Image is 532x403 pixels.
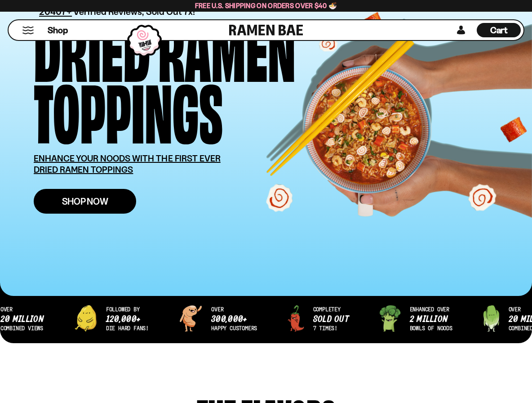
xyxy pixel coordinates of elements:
a: Shop Now [34,189,136,214]
span: Free U.S. Shipping on Orders over $40 🍜 [195,1,337,10]
a: Shop [48,23,68,37]
div: Ramen [158,16,296,78]
span: Shop Now [62,197,108,206]
span: Shop [48,24,68,36]
div: Cart [477,20,521,40]
span: Cart [490,25,508,36]
div: Toppings [34,78,223,139]
button: Mobile Menu Trigger [22,27,34,34]
u: ENHANCE YOUR NOODS WITH THE FIRST EVER DRIED RAMEN TOPPINGS [34,153,221,175]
